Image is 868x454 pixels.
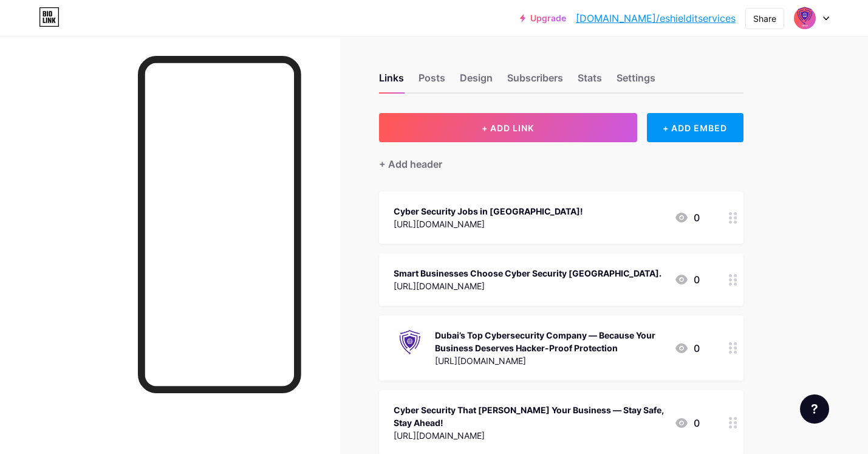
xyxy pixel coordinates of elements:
[576,11,736,26] a: [DOMAIN_NAME]/eshielditservices
[394,404,665,429] div: Cyber Security That [PERSON_NAME] Your Business — Stay Safe, Stay Ahead!
[394,267,661,280] div: Smart Businesses Choose Cyber Security [GEOGRAPHIC_DATA].
[753,12,776,25] div: Share
[520,13,566,23] a: Upgrade
[435,354,665,367] div: [URL][DOMAIN_NAME]
[674,210,700,225] div: 0
[460,71,493,92] div: Design
[379,157,442,171] div: + Add header
[394,429,665,442] div: [URL][DOMAIN_NAME]
[379,71,404,92] div: Links
[394,205,583,218] div: Cyber Security Jobs in [GEOGRAPHIC_DATA]!
[435,329,665,354] div: Dubai’s Top Cybersecurity Company — Because Your Business Deserves Hacker-Proof Protection
[482,123,534,133] span: + ADD LINK
[674,416,700,430] div: 0
[419,71,445,92] div: Posts
[578,71,602,92] div: Stats
[647,113,743,142] div: + ADD EMBED
[674,272,700,287] div: 0
[379,113,637,142] button: + ADD LINK
[394,218,583,230] div: [URL][DOMAIN_NAME]
[394,328,425,359] img: Dubai’s Top Cybersecurity Company — Because Your Business Deserves Hacker-Proof Protection
[507,71,563,92] div: Subscribers
[674,341,700,356] div: 0
[793,7,816,30] img: eshielditservices
[394,280,661,292] div: [URL][DOMAIN_NAME]
[617,71,655,92] div: Settings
